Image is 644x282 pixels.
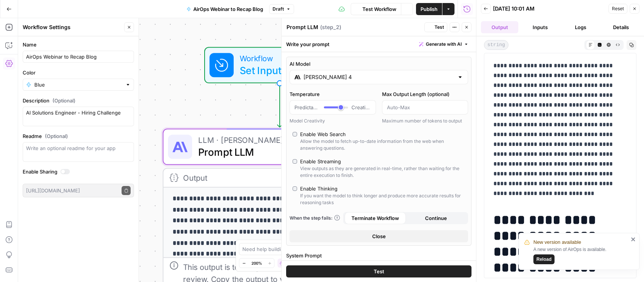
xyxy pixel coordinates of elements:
a: When the step fails: [290,215,340,222]
div: Output [183,172,355,184]
div: If you want the model to think longer and produce more accurate results for reasoning tasks [300,192,465,206]
span: Workflow [240,52,314,64]
label: AI Model [290,60,468,68]
label: System Prompt [286,252,471,259]
span: string [484,40,508,50]
button: Reload [533,254,555,264]
span: Terminate Workflow [351,214,399,222]
div: Model Creativity [290,118,376,124]
button: close [631,236,636,242]
button: Reset [609,4,627,14]
button: Details [602,21,639,33]
span: Set Inputs [240,63,314,78]
label: Description [23,97,134,104]
span: Creative [351,104,371,111]
span: Reset [612,5,624,12]
button: Logs [562,21,599,33]
button: Test [286,265,471,277]
span: Reload [536,256,552,263]
span: Test Workflow [362,5,396,13]
span: (Optional) [52,97,75,104]
button: AirOps Webinar to Recap Blog [182,3,268,15]
div: Enable Streaming [300,158,341,165]
button: Output [481,21,518,33]
input: Untitled [26,53,131,60]
span: ( step_2 ) [320,23,341,31]
span: Test [434,24,444,31]
button: Generate with AI [416,39,471,49]
g: Edge from start to step_2 [277,83,282,127]
span: (Optional) [45,132,68,140]
textarea: Prompt LLM [287,23,318,31]
div: Workflow Settings [23,23,122,31]
span: Publish [421,5,438,13]
textarea: AI Solutions Engineer - Hiring Challenge [26,109,131,124]
div: Allow the model to fetch up-to-date information from the web when answering questions. [300,138,465,152]
span: Prompt LLM [198,144,355,160]
div: Write your prompt [282,36,476,52]
label: Temperature [290,90,376,98]
div: A new version of AirOps is available. [533,246,629,264]
button: Draft [269,4,294,14]
span: Draft [273,6,284,12]
button: Test [424,22,447,32]
div: Enable Web Search [300,130,346,138]
label: Color [23,69,134,76]
label: Max Output Length (optional) [382,90,468,98]
span: New version available [533,239,581,246]
button: Inputs [521,21,559,33]
label: Readme [23,132,134,140]
div: Maximum number of tokens to output [382,118,468,124]
span: AirOps Webinar to Recap Blog [193,5,263,13]
span: LLM · [PERSON_NAME] 4 [198,134,355,146]
input: Select a model [304,73,454,81]
span: Close [372,232,386,240]
input: Enable ThinkingIf you want the model to think longer and produce more accurate results for reason... [293,186,297,191]
label: Name [23,41,134,48]
div: View outputs as they are generated in real-time, rather than waiting for the entire execution to ... [300,165,465,179]
div: Enable Thinking [300,185,337,192]
button: Test Workflow [351,3,401,15]
input: Auto-Max [387,104,464,111]
button: Close [290,230,468,242]
input: Enable Web SearchAllow the model to fetch up-to-date information from the web when answering ques... [293,132,297,136]
div: WorkflowSet InputsInputs [163,47,397,83]
input: Enable StreamingView outputs as they are generated in real-time, rather than waiting for the enti... [293,159,297,164]
span: Generate with AI [426,41,462,48]
label: Enable Sharing [23,168,134,175]
button: Continue [406,212,467,224]
span: Test [374,268,384,275]
span: Predictable [294,104,320,111]
span: 200% [251,260,262,266]
button: Publish [416,3,442,15]
input: Blue [34,81,122,88]
span: Continue [425,214,447,222]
